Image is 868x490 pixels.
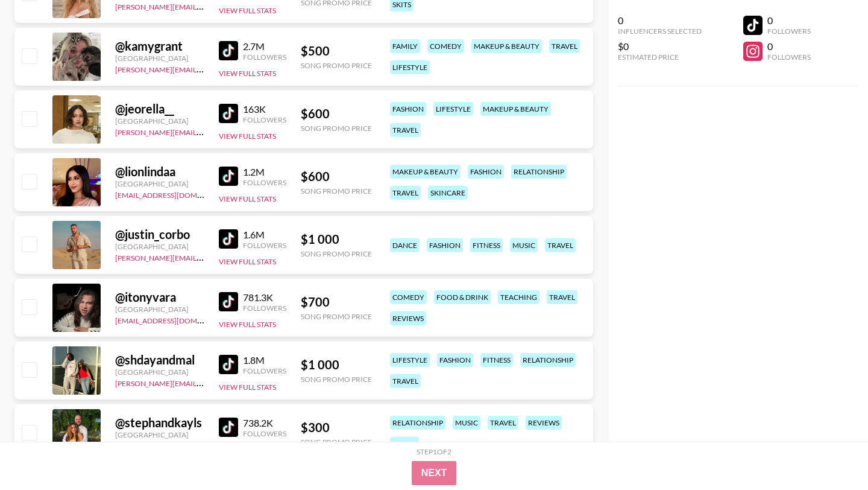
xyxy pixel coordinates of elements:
a: [PERSON_NAME][EMAIL_ADDRESS][DOMAIN_NAME] [115,126,294,137]
button: View Full Stats [219,320,276,329]
div: @ lionlindaa [115,164,204,179]
div: Followers [243,429,286,438]
div: music [453,416,480,430]
div: @ justin_corbo [115,227,204,242]
div: [GEOGRAPHIC_DATA] [115,242,204,251]
div: @ jeorella__ [115,101,204,116]
div: 738.2K [243,417,286,429]
div: $0 [618,40,702,52]
div: Followers [767,27,811,36]
div: $ 700 [301,294,372,310]
div: travel [390,123,421,137]
div: fitness [480,353,513,367]
div: [GEOGRAPHIC_DATA] [115,179,204,188]
div: comedy [427,39,464,53]
img: TikTok [219,167,238,186]
div: [GEOGRAPHIC_DATA] [115,430,204,439]
div: [GEOGRAPHIC_DATA] [115,116,204,126]
button: View Full Stats [219,194,276,203]
div: @ itonyvara [115,290,204,305]
img: TikTok [219,229,238,249]
div: reviews [390,311,426,325]
div: Influencers Selected [618,27,702,36]
img: TikTok [219,104,238,123]
div: makeup & beauty [480,102,551,116]
div: Followers [243,115,286,124]
div: fitness [470,238,503,252]
iframe: Drift Widget Chat Controller [808,430,854,476]
img: TikTok [219,292,238,311]
div: music [510,238,538,252]
div: Song Promo Price [301,124,372,133]
div: $ 600 [301,169,372,184]
div: Estimated Price [618,52,702,62]
div: Song Promo Price [301,312,372,321]
div: $ 1 000 [301,232,372,247]
div: Followers [243,366,286,375]
div: [GEOGRAPHIC_DATA] [115,54,204,63]
div: skincare [428,186,468,200]
div: Song Promo Price [301,375,372,384]
div: 1.2M [243,166,286,178]
div: lifestyle [390,60,430,74]
div: 163K [243,103,286,115]
div: Followers [243,241,286,250]
div: travel [390,186,421,200]
div: lifestyle [433,102,473,116]
div: [GEOGRAPHIC_DATA] [115,305,204,314]
div: fashion [427,238,463,252]
div: travel [390,374,421,388]
div: $ 1 000 [301,357,372,372]
div: travel [549,39,580,53]
div: $ 300 [301,420,372,435]
div: Followers [243,304,286,313]
button: View Full Stats [219,69,276,78]
div: $ 600 [301,106,372,121]
a: [EMAIL_ADDRESS][DOMAIN_NAME] [115,188,236,200]
img: TikTok [219,418,238,437]
div: dance [390,238,420,252]
div: 1.6M [243,229,286,241]
a: [PERSON_NAME][EMAIL_ADDRESS][DOMAIN_NAME] [115,63,294,74]
a: [EMAIL_ADDRESS][DOMAIN_NAME] [115,314,236,325]
div: fashion [468,165,504,179]
img: TikTok [219,355,238,374]
div: @ shdayandmal [115,352,204,367]
div: [GEOGRAPHIC_DATA] [115,367,204,377]
div: relationship [390,416,445,430]
div: comedy [390,290,427,304]
div: prank [390,437,419,451]
div: fashion [437,353,473,367]
div: travel [547,290,577,304]
button: View Full Stats [219,6,276,15]
button: Next [412,461,457,485]
img: TikTok [219,41,238,60]
div: Followers [243,52,286,62]
div: family [390,39,420,53]
div: @ stephandkayls [115,415,204,430]
div: @ kamygrant [115,39,204,54]
a: [PERSON_NAME][EMAIL_ADDRESS][DOMAIN_NAME] [115,377,294,388]
div: makeup & beauty [390,165,461,179]
button: View Full Stats [219,132,276,141]
div: 2.7M [243,40,286,52]
div: $ 500 [301,43,372,59]
div: Song Promo Price [301,61,372,70]
div: Song Promo Price [301,249,372,258]
div: fashion [390,102,426,116]
div: travel [488,416,518,430]
div: 0 [618,14,702,27]
div: reviews [526,416,562,430]
div: Followers [243,178,286,187]
div: lifestyle [390,353,430,367]
a: [PERSON_NAME][EMAIL_ADDRESS][DOMAIN_NAME] [115,251,294,262]
button: View Full Stats [219,383,276,392]
div: teaching [498,290,539,304]
div: Song Promo Price [301,437,372,447]
div: makeup & beauty [471,39,542,53]
div: relationship [520,353,576,367]
div: relationship [511,165,567,179]
div: 1.8M [243,354,286,366]
div: Song Promo Price [301,186,372,196]
div: 0 [767,40,811,52]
